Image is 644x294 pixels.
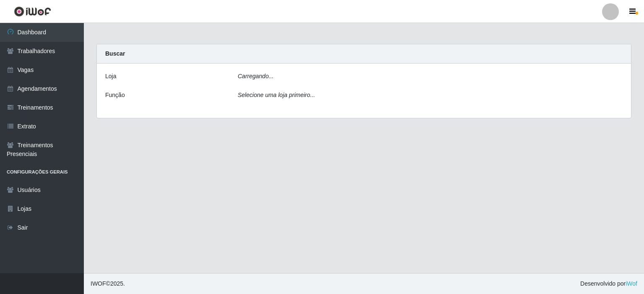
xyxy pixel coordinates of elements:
[105,91,125,100] label: Função
[238,92,315,98] i: Selecione uma loja primeiro...
[14,6,51,17] img: CoreUI Logo
[91,279,125,288] span: © 2025 .
[626,280,637,287] a: iWof
[91,280,106,287] span: IWOF
[238,73,274,79] i: Carregando...
[105,50,125,57] strong: Buscar
[580,279,637,288] span: Desenvolvido por
[105,72,116,81] label: Loja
